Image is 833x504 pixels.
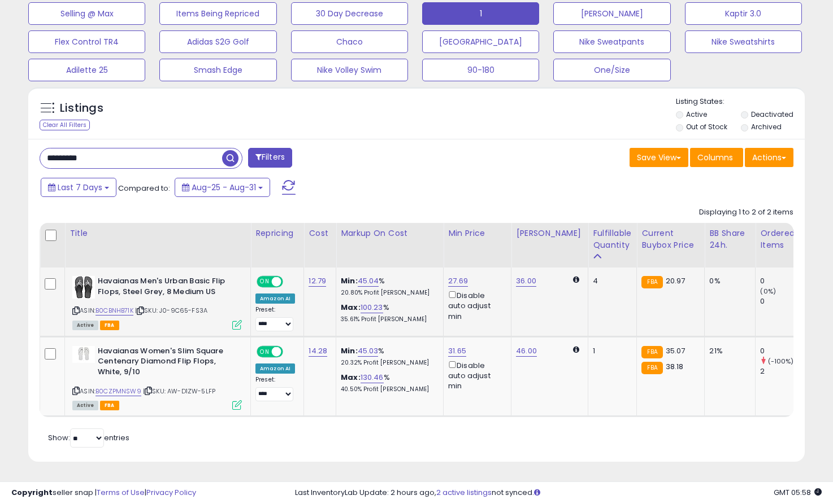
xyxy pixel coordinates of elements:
span: All listings currently available for purchase on Amazon [72,321,98,330]
span: Columns [697,152,733,163]
span: Last 7 Days [58,182,102,193]
div: Clear All Filters [40,120,90,130]
div: BB Share 24h. [709,227,750,251]
div: 0 [760,346,806,356]
div: 0 [760,296,806,306]
th: The percentage added to the cost of goods (COGS) that forms the calculator for Min & Max prices. [336,223,444,268]
div: % [341,372,435,393]
span: Aug-25 - Aug-31 [192,182,256,193]
span: | SKU: J0-9C65-FS3A [135,306,207,315]
div: Min Price [448,227,506,239]
div: 0 [760,276,806,286]
label: Active [686,109,707,119]
div: Preset: [255,376,295,401]
button: [PERSON_NAME] [553,2,670,25]
label: Archived [751,122,782,132]
span: All listings currently available for purchase on Amazon [72,401,98,410]
a: B0CBNHB71K [96,306,133,315]
b: Max: [341,302,361,313]
p: 35.61% Profit [PERSON_NAME] [341,315,435,323]
button: Smash Edge [159,59,276,81]
strong: Copyright [11,487,53,498]
a: Terms of Use [97,487,145,498]
div: % [341,346,435,367]
button: Filters [248,148,292,168]
div: [PERSON_NAME] [516,227,583,239]
button: One/Size [553,59,670,81]
button: Selling @ Max [28,2,145,25]
div: Preset: [255,306,295,331]
p: Listing States: [676,97,805,107]
div: Disable auto adjust min [448,289,502,322]
button: 90-180 [422,59,539,81]
div: Cost [309,227,331,239]
a: 36.00 [516,275,536,287]
button: Nike Sweatshirts [685,30,802,53]
button: Aug-25 - Aug-31 [175,178,270,197]
button: Flex Control TR4 [28,30,145,53]
a: 27.69 [448,275,468,287]
div: Current Buybox Price [641,227,700,251]
a: 2 active listings [436,487,492,498]
button: Save View [630,148,688,167]
span: FBA [100,321,119,330]
div: Amazon AI [255,363,295,374]
button: Items Being Repriced [159,2,276,25]
b: Havaianas Men's Urban Basic Flip Flops, Steel Grey, 8 Medium US [98,276,235,300]
small: FBA [641,276,662,288]
span: ON [258,347,272,356]
span: ON [258,277,272,287]
label: Deactivated [751,109,793,119]
a: 45.04 [358,275,379,287]
div: % [341,303,435,323]
button: [GEOGRAPHIC_DATA] [422,30,539,53]
div: Last InventoryLab Update: 2 hours ago, not synced. [295,488,822,498]
div: Markup on Cost [341,227,439,239]
b: Min: [341,275,358,286]
b: Havaianas Women's Slim Square Centenary Diamond Flip Flops, White, 9/10 [98,346,235,380]
div: ASIN: [72,276,242,328]
a: 46.00 [516,345,537,357]
p: 20.80% Profit [PERSON_NAME] [341,289,435,297]
div: Displaying 1 to 2 of 2 items [699,207,793,218]
div: seller snap | | [11,488,196,498]
button: Kaptir 3.0 [685,2,802,25]
button: 30 Day Decrease [291,2,408,25]
div: 21% [709,346,747,356]
button: 1 [422,2,539,25]
small: (0%) [760,287,776,296]
button: Chaco [291,30,408,53]
div: Title [70,227,246,239]
button: Columns [690,148,743,167]
span: 20.97 [666,275,686,286]
span: | SKU: AW-D1ZW-5LFP [143,387,215,396]
img: 41h9Q+emKSL._SL40_.jpg [72,276,95,299]
small: FBA [641,362,662,374]
p: 20.32% Profit [PERSON_NAME] [341,359,435,367]
div: Amazon AI [255,293,295,304]
h5: Listings [60,100,103,116]
b: Min: [341,345,358,356]
span: 2025-09-8 05:58 GMT [774,487,822,498]
a: 45.03 [358,345,379,357]
div: Fulfillable Quantity [593,227,632,251]
span: Show: entries [48,432,129,443]
label: Out of Stock [686,122,727,132]
button: Nike Sweatpants [553,30,670,53]
p: 40.50% Profit [PERSON_NAME] [341,385,435,393]
button: Nike Volley Swim [291,59,408,81]
span: Compared to: [118,183,170,194]
div: Ordered Items [760,227,801,251]
b: Max: [341,372,361,383]
small: FBA [641,346,662,358]
div: % [341,276,435,297]
button: Last 7 Days [41,178,116,197]
small: (-100%) [768,357,794,366]
div: 2 [760,366,806,376]
a: 100.23 [361,302,383,313]
span: 38.18 [666,361,684,372]
button: Adidas S2G Golf [159,30,276,53]
button: Actions [745,148,793,167]
a: 130.46 [361,372,384,383]
span: FBA [100,401,119,410]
